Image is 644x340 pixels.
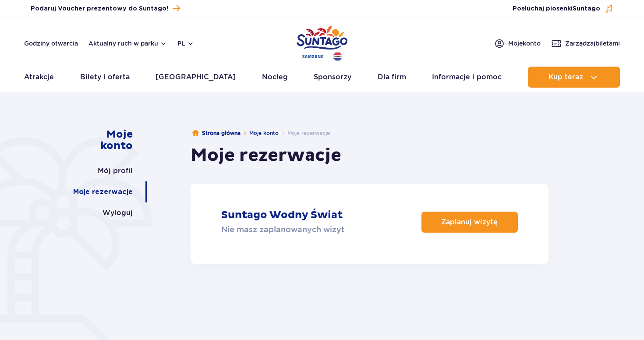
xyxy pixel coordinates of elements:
[191,145,341,166] h1: Moje rezerwacje
[297,22,347,62] a: Park of Poland
[441,218,498,226] p: Zaplanuj wizytę
[73,181,133,202] a: Moje rezerwacje
[314,67,351,88] a: Sponsorzy
[177,39,194,48] button: pl
[103,202,133,223] a: Wyloguj
[31,3,180,14] a: Podaruj Voucher prezentowy do Suntago!
[24,67,54,88] a: Atrakcje
[421,212,518,233] a: Zaplanuj wizytę
[378,67,406,88] a: Dla firm
[192,129,241,138] a: Strona główna
[573,6,600,12] span: Suntago
[31,4,168,13] span: Podaruj Voucher prezentowy do Suntago!
[279,129,330,138] li: Moje rezerwacje
[249,130,279,136] a: Moje konto
[262,67,288,88] a: Nocleg
[513,4,600,13] span: Posłuchaj piosenki
[24,39,78,48] a: Godziny otwarcia
[221,223,344,236] p: Nie masz zaplanowanych wizyt
[513,4,613,13] button: Posłuchaj piosenkiSuntago
[565,39,620,48] span: Zarządzaj biletami
[508,39,541,48] span: Moje konto
[548,73,583,81] span: Kup teraz
[156,67,236,88] a: [GEOGRAPHIC_DATA]
[80,67,130,88] a: Bilety i oferta
[76,125,133,155] a: Moje konto
[528,67,620,88] button: Kup teraz
[432,67,502,88] a: Informacje i pomoc
[494,38,541,49] a: Mojekonto
[98,160,133,181] a: Mój profil
[551,38,620,49] a: Zarządzajbiletami
[88,40,167,47] button: Aktualny ruch w parku
[221,209,343,222] p: Suntago Wodny Świat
